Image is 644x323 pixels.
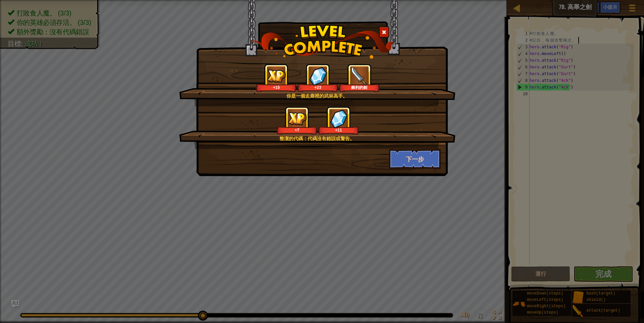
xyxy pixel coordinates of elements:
img: reward_icon_xp.png [288,112,307,125]
img: reward_icon_xp.png [267,69,286,83]
div: +11 [320,127,358,132]
div: +15 [257,85,295,90]
img: portrait.png [350,67,369,85]
div: +23 [299,85,337,90]
div: 鋒利的劍 [340,85,378,90]
div: +7 [278,127,316,132]
img: reward_icon_gems.png [309,67,327,85]
div: 整潔的代碼：代碼​​沒有錯誤或警告。 [211,135,423,142]
img: reward_icon_gems.png [330,109,347,128]
div: 你是一個走廊裡的武林高手。 [211,93,423,99]
button: 下一步 [389,149,441,169]
img: level_complete.png [250,25,394,59]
